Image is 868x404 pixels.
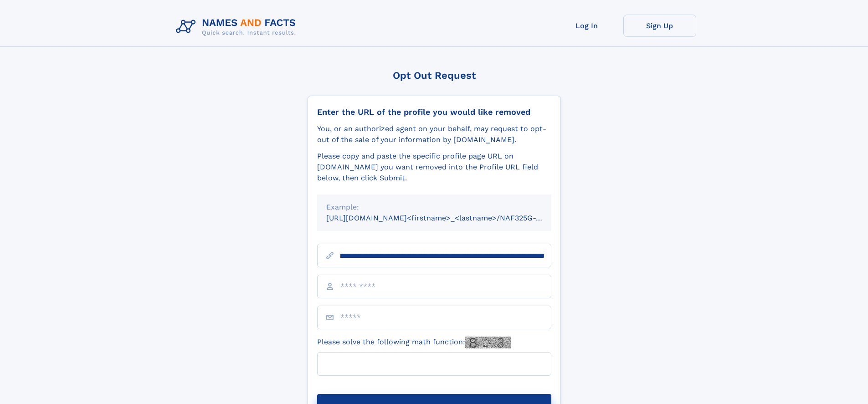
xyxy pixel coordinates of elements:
[623,15,696,37] a: Sign Up
[550,15,623,37] a: Log In
[317,151,551,184] div: Please copy and paste the specific profile page URL on [DOMAIN_NAME] you want removed into the Pr...
[317,107,551,117] div: Enter the URL of the profile you would like removed
[326,202,542,213] div: Example:
[308,70,561,81] div: Opt Out Request
[326,214,569,222] small: [URL][DOMAIN_NAME]<firstname>_<lastname>/NAF325G-xxxxxxxx
[317,123,551,145] div: You, or an authorized agent on your behalf, may request to opt-out of the sale of your informatio...
[172,15,303,39] img: Logo Names and Facts
[317,337,511,348] label: Please solve the following math function:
